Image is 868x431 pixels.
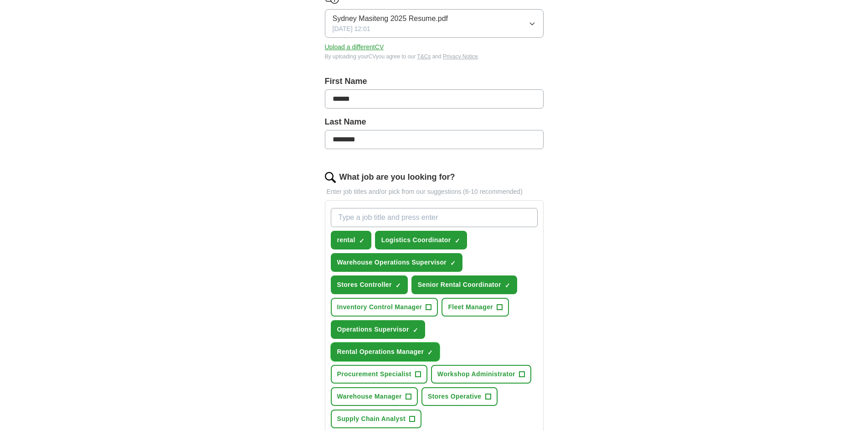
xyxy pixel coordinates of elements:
span: Operations Supervisor [337,325,409,334]
button: Rental Operations Manager✓ [331,343,440,361]
span: ✓ [427,349,433,356]
span: ✓ [450,260,456,267]
label: What job are you looking for? [339,171,455,183]
p: Enter job titles and/or pick from our suggestions (6-10 recommended) [325,187,544,197]
span: Procurement Specialist [337,369,411,379]
label: Last Name [325,116,544,128]
label: First Name [325,75,544,88]
button: Upload a differentCV [325,42,384,52]
button: Procurement Specialist [331,365,427,384]
span: [DATE] 12:01 [333,24,370,34]
button: rental✓ [331,231,371,249]
div: By uploading your CV you agree to our and . [325,52,544,61]
span: Fleet Manager [448,302,493,312]
span: ✓ [505,282,510,289]
button: Stores Controller✓ [331,275,408,294]
span: rental [337,235,355,245]
span: Rental Operations Manager [337,347,424,357]
span: Sydney Masiteng 2025 Resume.pdf [333,13,448,24]
span: ✓ [395,282,401,289]
a: Privacy Notice [443,53,478,60]
span: Stores Controller [337,280,392,290]
button: Logistics Coordinator✓ [375,231,467,249]
button: Inventory Control Manager [331,298,438,317]
button: Supply Chain Analyst [331,410,421,428]
a: T&Cs [417,53,431,60]
span: Warehouse Operations Supervisor [337,258,447,267]
button: Fleet Manager [442,298,509,317]
span: Inventory Control Manager [337,302,422,312]
span: Supply Chain Analyst [337,414,406,424]
button: Stores Operative [421,387,498,406]
button: Senior Rental Coordinator✓ [411,275,517,294]
span: Workshop Administrator [437,369,515,379]
button: Warehouse Manager [331,387,418,406]
button: Sydney Masiteng 2025 Resume.pdf[DATE] 12:01 [325,9,544,38]
span: ✓ [413,327,418,334]
span: Stores Operative [428,392,482,401]
span: ✓ [359,237,365,244]
input: Type a job title and press enter [331,208,538,227]
button: Operations Supervisor✓ [331,320,425,339]
img: search.png [325,172,336,183]
span: Senior Rental Coordinator [418,280,501,290]
span: ✓ [455,237,460,244]
span: Warehouse Manager [337,392,402,401]
span: Logistics Coordinator [381,235,451,245]
button: Warehouse Operations Supervisor✓ [331,253,463,272]
button: Workshop Administrator [431,365,531,384]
